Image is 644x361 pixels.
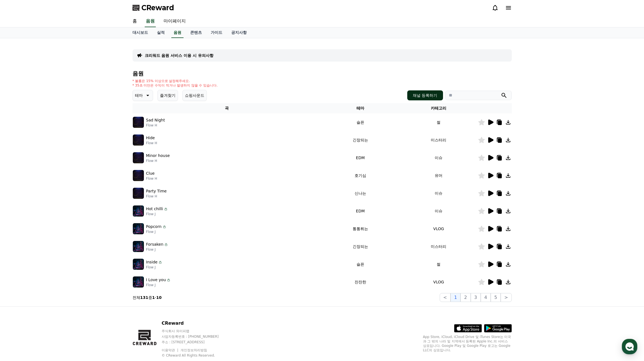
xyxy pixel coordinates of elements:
[399,131,478,149] td: 미스터리
[321,113,399,131] td: 슬픈
[321,149,399,167] td: EDM
[133,259,144,270] img: music
[145,53,213,58] a: 크리워드 음원 서비스 이용 시 유의사항
[133,152,144,163] img: music
[399,273,478,291] td: VLOG
[133,3,174,12] a: CReward
[146,283,171,287] p: Flow J
[128,16,141,27] a: 홈
[171,27,184,38] a: 음원
[51,184,57,189] span: 대화
[146,212,168,216] p: Flow J
[146,247,169,252] p: Flow J
[399,238,478,255] td: 미스터리
[481,293,491,302] button: 4
[146,141,157,145] p: Flow H
[141,3,174,12] span: CReward
[399,202,478,220] td: 이슈
[133,79,218,83] p: * 볼륨은 15% 이상으로 설정해주세요.
[146,153,170,159] p: Minor house
[128,27,152,38] a: 대시보드
[162,348,179,352] a: 이용약관
[140,295,148,300] strong: 131
[146,123,165,128] p: Flow H
[321,167,399,184] td: 호기심
[186,27,206,38] a: 콘텐츠
[133,83,218,88] p: * 35초 미만은 수익이 적거나 발생하지 않을 수 있습니다.
[17,184,21,189] span: 홈
[162,320,229,327] p: CReward
[321,184,399,202] td: 신나는
[146,194,167,199] p: Flow H
[2,176,37,190] a: 홈
[460,293,470,302] button: 2
[133,103,321,113] th: 곡
[37,176,72,190] a: 대화
[146,230,167,234] p: Flow J
[146,117,165,123] p: Sad Night
[135,91,143,99] p: 테마
[133,188,144,199] img: music
[159,16,190,27] a: 마이페이지
[321,202,399,220] td: EDM
[133,205,144,217] img: music
[133,276,144,288] img: music
[133,295,162,300] p: 전체 중 -
[146,206,163,212] p: Hot chilli
[156,295,162,300] strong: 10
[146,277,166,283] p: I Love you
[206,27,227,38] a: 가이드
[162,340,229,344] p: 주소 : [STREET_ADDRESS]
[321,131,399,149] td: 긴장되는
[399,167,478,184] td: 유머
[146,241,164,247] p: Forsaken
[86,184,92,189] span: 설정
[321,220,399,238] td: 통통튀는
[450,293,460,302] button: 1
[146,171,155,176] p: Clue
[152,295,155,300] strong: 1
[146,176,157,181] p: Flow H
[133,170,144,181] img: music
[72,176,106,190] a: 설정
[162,334,229,339] p: 사업자등록번호 : [PHONE_NUMBER]
[321,273,399,291] td: 잔잔한
[133,70,512,77] h4: 음원
[440,293,450,302] button: <
[321,103,399,113] th: 테마
[399,149,478,167] td: 이슈
[491,293,501,302] button: 5
[321,238,399,255] td: 긴장되는
[399,184,478,202] td: 이슈
[145,16,156,27] a: 음원
[423,335,512,352] p: App Store, iCloud, iCloud Drive 및 iTunes Store는 미국과 그 밖의 나라 및 지역에서 등록된 Apple Inc.의 서비스 상표입니다. Goo...
[399,103,478,113] th: 카테고리
[133,90,153,101] button: 테마
[133,241,144,252] img: music
[399,220,478,238] td: VLOG
[146,159,170,163] p: Flow H
[162,329,229,333] p: 주식회사 와이피랩
[133,117,144,128] img: music
[182,90,207,101] button: 쇼핑사운드
[152,27,169,38] a: 실적
[227,27,251,38] a: 공지사항
[399,255,478,273] td: 썰
[133,223,144,234] img: music
[146,259,158,265] p: Inside
[407,90,443,100] button: 채널 등록하기
[399,113,478,131] td: 썰
[133,134,144,146] img: music
[146,188,167,194] p: Party Time
[146,265,163,270] p: Flow J
[157,90,178,101] button: 즐겨찾기
[146,224,162,230] p: Popcorn
[180,348,207,352] a: 개인정보처리방침
[321,255,399,273] td: 슬픈
[146,135,155,141] p: Hide
[162,353,229,358] p: © CReward All Rights Reserved.
[501,293,511,302] button: >
[471,293,481,302] button: 3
